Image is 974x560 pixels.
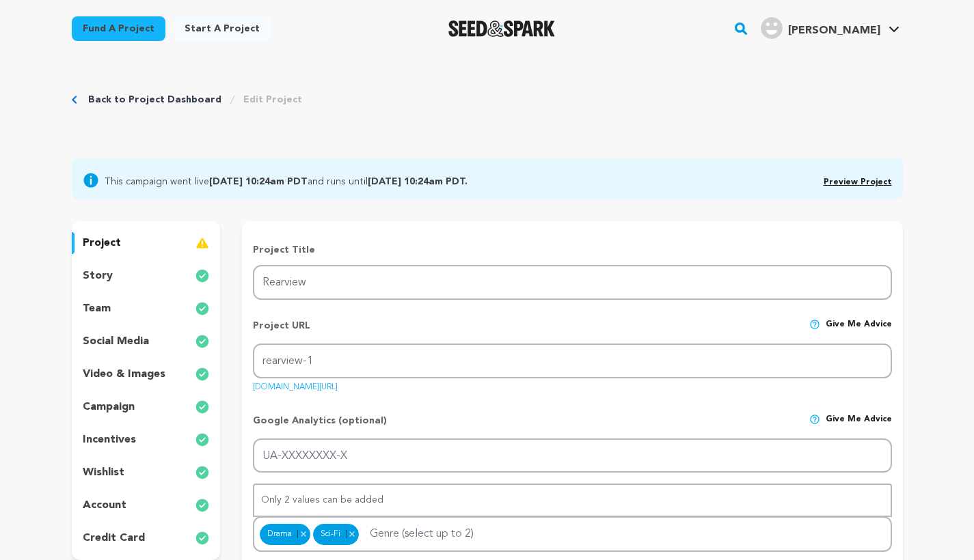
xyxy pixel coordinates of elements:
[195,300,209,317] img: check-circle-full.svg
[83,268,113,284] p: story
[368,177,468,186] b: [DATE] 10:24am PDT.
[72,93,302,107] div: Breadcrumb
[83,464,124,481] p: wishlist
[72,363,221,385] button: video & images
[72,527,221,549] button: credit card
[72,331,221,352] button: social media
[83,235,121,251] p: project
[758,14,902,43] span: Eduardo M.'s Profile
[83,333,149,350] p: social media
[253,378,338,391] a: [DOMAIN_NAME][URL]
[346,530,357,538] button: Remove item: 21
[313,524,359,546] div: Sci-Fi
[174,16,271,41] a: Start a project
[826,414,892,438] span: Give me advice
[83,432,136,448] p: incentives
[195,497,209,514] img: check-circle-full.svg
[253,438,891,473] input: UA-XXXXXXXX-X
[105,172,468,188] span: This campaign went live and runs until
[254,485,890,516] div: Only 2 values can be added
[72,396,221,418] button: campaign
[83,530,145,546] p: credit card
[83,300,111,317] p: team
[195,530,209,546] img: check-circle-full.svg
[253,414,387,438] p: Google Analytics (optional)
[72,232,221,254] button: project
[195,235,209,251] img: warning-full.svg
[362,520,503,542] input: Genre (select up to 2)
[297,530,309,538] button: Remove item: 8
[809,414,820,425] img: help-circle.svg
[761,17,783,39] img: user.png
[72,265,221,287] button: story
[195,333,209,350] img: check-circle-full.svg
[824,178,892,186] a: Preview Project
[253,319,310,344] p: Project URL
[83,366,165,382] p: video & images
[826,319,892,344] span: Give me advice
[195,464,209,481] img: check-circle-full.svg
[253,243,891,257] p: Project Title
[448,20,556,37] a: Seed&Spark Homepage
[83,497,126,514] p: account
[72,429,221,451] button: incentives
[253,344,891,378] input: Project URL
[253,265,891,300] input: Project Name
[195,268,209,284] img: check-circle-full.svg
[88,93,221,107] a: Back to Project Dashboard
[809,319,820,330] img: help-circle.svg
[195,432,209,448] img: check-circle-full.svg
[72,462,221,484] button: wishlist
[209,177,308,186] b: [DATE] 10:24am PDT
[72,16,165,41] a: Fund a project
[758,14,902,39] a: Eduardo M.'s Profile
[195,366,209,382] img: check-circle-full.svg
[195,399,209,415] img: check-circle-full.svg
[260,524,310,546] div: Drama
[448,20,556,37] img: Seed&Spark Logo Dark Mode
[83,399,135,415] p: campaign
[72,298,221,320] button: team
[243,93,302,107] a: Edit Project
[788,25,880,36] span: [PERSON_NAME]
[761,17,880,39] div: Eduardo M.'s Profile
[72,494,221,516] button: account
